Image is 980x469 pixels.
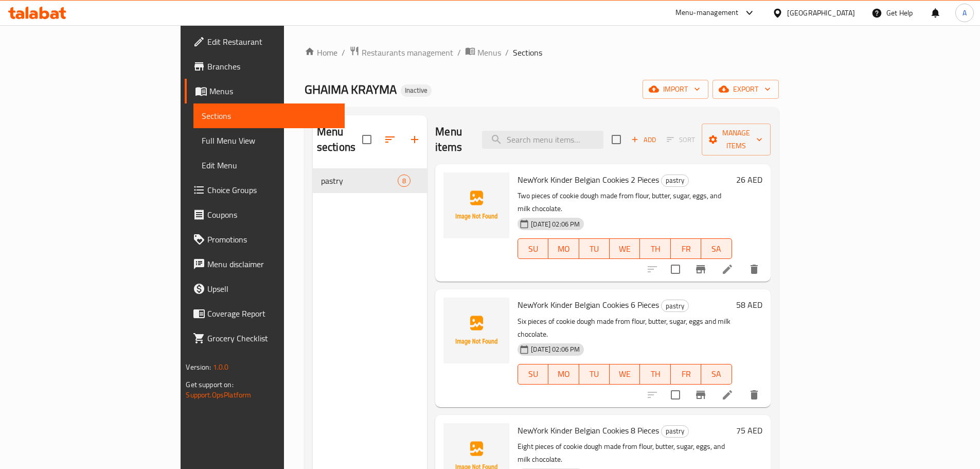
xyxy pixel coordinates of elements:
[675,241,697,256] span: FR
[742,383,767,407] button: delete
[671,238,701,259] button: FR
[963,7,967,19] span: A
[736,423,762,438] h6: 75 AED
[207,283,336,295] span: Upsell
[605,129,627,150] span: Select section
[513,46,542,59] span: Sections
[522,367,544,381] span: SU
[313,164,427,197] nav: Menu sections
[627,132,660,148] span: Add item
[548,238,579,259] button: MO
[378,127,402,152] span: Sort sections
[614,241,636,256] span: WE
[736,172,762,187] h6: 26 AED
[518,189,732,215] p: Two pieces of cookie dough made from flour, butter, sugar, eggs, and milk chocolate.
[185,79,344,103] a: Menus
[207,307,336,320] span: Coverage Report
[477,46,501,59] span: Menus
[579,238,610,259] button: TU
[610,238,640,259] button: WE
[193,128,344,153] a: Full Menu View
[349,46,453,59] a: Restaurants management
[213,360,229,374] span: 1.0.0
[185,178,344,202] a: Choice Groups
[193,153,344,178] a: Edit Menu
[202,110,336,122] span: Sections
[185,326,344,351] a: Grocery Checklist
[644,367,666,381] span: TH
[398,176,410,186] span: 8
[662,300,688,312] span: pastry
[675,7,739,19] div: Menu-management
[662,175,688,186] span: pastry
[321,175,398,187] span: pastry
[207,258,336,270] span: Menu disclaimer
[185,252,344,276] a: Menu disclaimer
[662,425,688,437] span: pastry
[186,360,211,374] span: Version:
[643,80,708,99] button: import
[721,263,734,275] a: Edit menu item
[583,241,605,256] span: TU
[665,258,686,280] span: Select to update
[640,364,670,385] button: TH
[688,257,713,282] button: Branch-specific-item
[401,86,432,95] span: Inactive
[665,384,686,406] span: Select to update
[457,46,461,59] li: /
[742,257,767,282] button: delete
[671,364,701,385] button: FR
[710,127,762,152] span: Manage items
[185,301,344,326] a: Coverage Report
[186,388,251,402] a: Support.OpsPlatform
[398,175,411,187] div: items
[185,29,344,54] a: Edit Restaurant
[185,54,344,79] a: Branches
[207,60,336,73] span: Branches
[207,332,336,344] span: Grocery Checklist
[736,298,762,312] h6: 58 AED
[185,202,344,227] a: Coupons
[702,124,771,155] button: Manage items
[518,238,548,259] button: SU
[518,423,659,438] span: NewYork Kinder Belgian Cookies 8 Pieces
[527,344,584,354] span: [DATE] 02:06 PM
[661,425,689,438] div: pastry
[193,103,344,128] a: Sections
[712,80,779,99] button: export
[721,83,771,96] span: export
[435,124,469,155] h2: Menu items
[443,298,509,363] img: NewYork Kinder Belgian Cookies 6 Pieces
[202,159,336,171] span: Edit Menu
[185,276,344,301] a: Upsell
[443,172,509,238] img: NewYork Kinder Belgian Cookies 2 Pieces
[518,172,659,187] span: NewYork Kinder Belgian Cookies 2 Pieces
[185,227,344,252] a: Promotions
[401,84,432,97] div: Inactive
[186,378,233,391] span: Get support on:
[660,132,702,148] span: Select section first
[207,36,336,48] span: Edit Restaurant
[209,85,336,97] span: Menus
[207,209,336,221] span: Coupons
[505,46,509,59] li: /
[518,364,548,385] button: SU
[518,440,732,466] p: Eight pieces of cookie dough made from flour, butter, sugar, eggs, and milk chocolate.
[583,367,605,381] span: TU
[548,364,579,385] button: MO
[402,127,427,152] button: Add section
[610,364,640,385] button: WE
[688,383,713,407] button: Branch-specific-item
[553,367,575,381] span: MO
[640,238,670,259] button: TH
[522,241,544,256] span: SU
[661,175,689,187] div: pastry
[644,241,666,256] span: TH
[675,367,697,381] span: FR
[305,78,397,101] span: GHAIMA KRAYMA
[356,129,378,150] span: Select all sections
[701,364,732,385] button: SA
[627,132,660,148] button: Add
[661,300,689,312] div: pastry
